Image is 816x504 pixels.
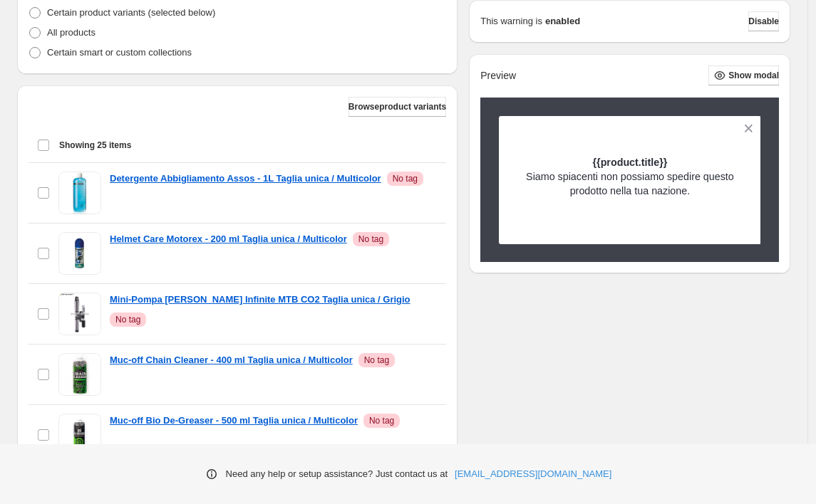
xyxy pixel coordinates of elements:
[364,355,389,366] span: No tag
[393,173,418,184] span: No tag
[748,16,779,27] span: Disable
[455,467,611,481] a: [EMAIL_ADDRESS][DOMAIN_NAME]
[58,353,101,396] img: Muc-off Chain Cleaner - 400 ml Taglia unica / Multicolor
[708,65,779,85] button: Show modal
[524,169,736,198] p: Siamo spiacenti non possiamo spedire questo prodotto nella tua nazione.
[358,233,383,245] span: No tag
[58,414,101,456] img: Muc-off Bio De-Greaser - 500 ml Taglia unica / Multicolor
[58,172,101,214] img: Detergente Abbigliamento Assos - 1L Taglia unica / Multicolor
[115,314,140,325] span: No tag
[728,70,779,81] span: Show modal
[110,414,358,428] a: Muc-off Bio De-Greaser - 500 ml Taglia unica / Multicolor
[545,14,580,28] strong: enabled
[110,353,353,367] a: Muc-off Chain Cleaner - 400 ml Taglia unica / Multicolor
[47,26,95,40] p: All products
[47,46,192,60] p: Certain smart or custom collections
[110,232,347,246] a: Helmet Care Motorex - 200 ml Taglia unica / Multicolor
[369,415,394,426] span: No tag
[110,172,381,186] a: Detergente Abbigliamento Assos - 1L Taglia unica / Multicolor
[348,101,446,112] span: Browse product variants
[59,140,131,151] span: Showing 25 items
[748,11,779,31] button: Disable
[480,70,516,82] h2: Preview
[480,14,542,28] p: This warning is
[58,232,101,275] img: Helmet Care Motorex - 200 ml Taglia unica / Multicolor
[110,293,410,307] a: Mini-Pompa [PERSON_NAME] Infinite MTB CO2 Taglia unica / Grigio
[58,293,101,335] img: Mini-Pompa Aria Birzman Infinite MTB CO2 Taglia unica / Grigio
[593,157,668,168] strong: {{product.title}}
[47,7,215,18] span: Certain product variants (selected below)
[348,97,446,117] button: Browseproduct variants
